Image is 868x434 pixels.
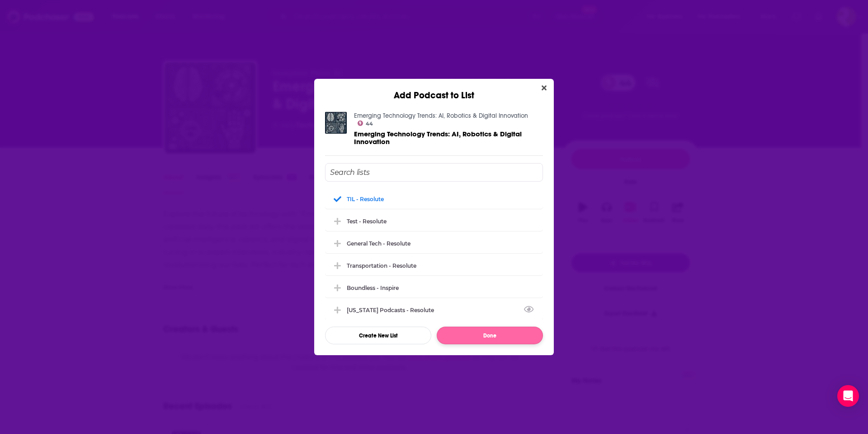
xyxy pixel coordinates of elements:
div: [US_STATE] Podcasts - Resolute [347,307,439,313]
a: 44 [358,121,373,126]
div: Transportation - Resolute [347,262,416,269]
a: Emerging Technology Trends: AI, Robotics & Digital Innovation [354,130,543,145]
div: Boundless - Inspire [325,278,543,298]
div: General Tech - Resolute [325,233,543,253]
a: Emerging Technology Trends: AI, Robotics & Digital Innovation [354,112,528,120]
div: TIL - Resolute [347,196,384,203]
div: TIL - Resolute [325,189,543,209]
div: Boundless - Inspire [347,285,399,291]
div: General Tech - Resolute [347,240,410,247]
span: 44 [366,122,373,126]
button: Done [437,327,543,344]
button: Close [538,82,550,94]
span: Emerging Technology Trends: AI, Robotics & Digital Innovation [354,130,522,146]
div: Add Podcast To List [325,163,543,344]
button: View Link [434,312,439,313]
div: Open Intercom Messenger [837,385,859,407]
div: Transportation - Resolute [325,256,543,275]
div: Test - Resolute [347,218,387,225]
img: Emerging Technology Trends: AI, Robotics & Digital Innovation [325,112,347,134]
div: Oklahoma Podcasts - Resolute [325,300,543,320]
div: Test - Resolute [325,211,543,231]
input: Search lists [325,163,543,182]
button: Create New List [325,327,431,344]
div: Add Podcast to List [314,79,554,101]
